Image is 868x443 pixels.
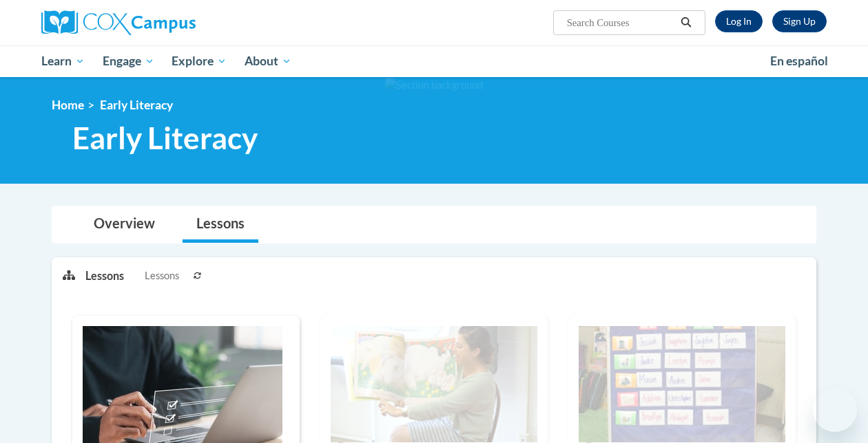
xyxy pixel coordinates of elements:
img: Course Image [331,326,537,442]
span: En español [770,54,828,68]
iframe: Button to launch messaging window [813,388,857,432]
a: Log In [715,10,763,32]
span: About [245,53,291,69]
input: Search Courses [566,14,676,31]
a: Overview [80,206,169,243]
span: Early Literacy [100,98,173,112]
span: Learn [41,53,85,69]
span: Engage [103,53,154,69]
span: Lessons [145,268,179,283]
a: About [236,45,300,77]
span: Early Literacy [72,120,258,156]
p: Lessons [85,268,124,283]
img: Course Image [579,326,785,442]
a: Engage [94,45,163,77]
a: En español [761,47,837,76]
img: Section background [385,78,483,93]
img: Cox Campus [41,10,196,35]
a: Learn [32,45,94,77]
div: Main menu [31,45,837,77]
span: Explore [172,53,227,69]
a: Register [772,10,827,32]
button: Search [676,14,696,31]
a: Explore [163,45,236,77]
a: Cox Campus [41,10,289,35]
a: Lessons [183,206,258,243]
a: Home [52,98,84,112]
